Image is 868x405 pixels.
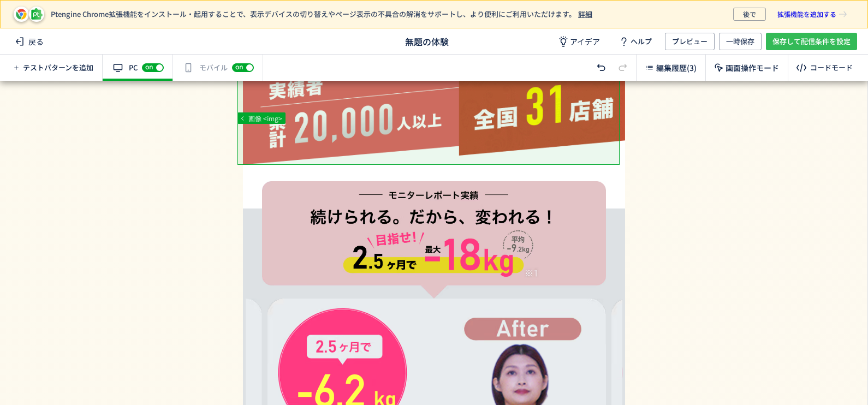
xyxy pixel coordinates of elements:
a: ヘルプ [609,33,661,50]
span: プレビュー [672,33,708,50]
a: 詳細 [578,9,592,19]
span: ヘルプ [631,33,652,50]
button: プレビュー [665,33,715,50]
img: pt-icon-plugin.svg [31,8,43,20]
div: コードモード [810,63,853,73]
button: 保存して配信条件を設定 [766,33,857,50]
span: 画像 <img> [246,114,284,123]
span: 戻る [11,33,48,50]
span: 無題の体験 [405,35,449,47]
span: アイデア [570,36,600,47]
button: 後で [733,8,766,21]
button: 一時保存 [719,33,762,50]
img: pt-icon-chrome.svg [15,8,27,20]
span: on [235,63,243,70]
span: 一時保存 [726,33,754,50]
a: 拡張機能を追加する [770,8,854,21]
span: 画面操作モード [726,62,779,73]
span: 保存して配信条件を設定 [772,33,851,50]
p: Ptengine Chrome拡張機能をインストール・起用することで、表示デバイスの切り替えやページ表示の不具合の解消をサポートし、より便利にご利用いただけます。 [51,10,727,19]
span: 編集履歴(3) [656,62,697,73]
span: テストパターンを追加 [23,63,93,73]
span: 後で [743,8,756,21]
span: on [145,63,153,70]
span: 拡張機能を追加する [777,8,836,21]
